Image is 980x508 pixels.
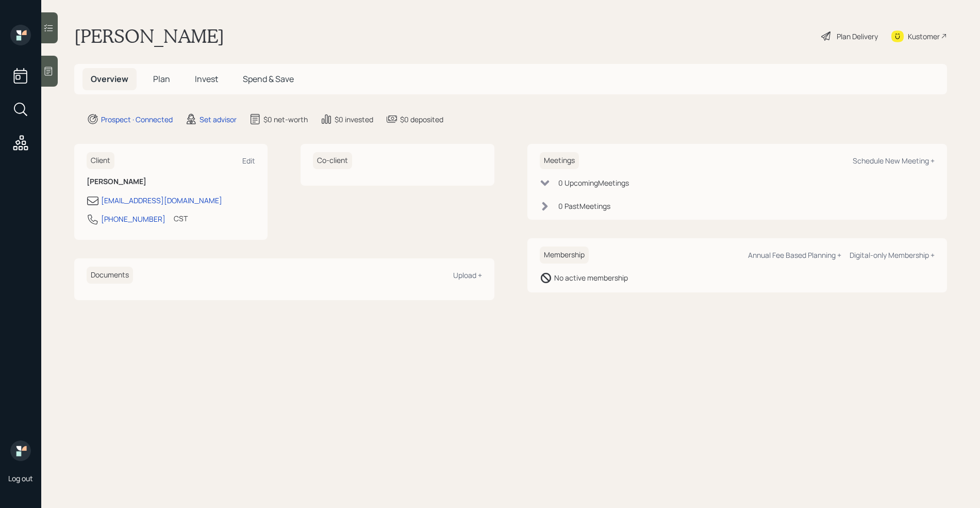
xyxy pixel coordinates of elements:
[263,114,308,125] div: $0 net-worth
[554,272,628,283] div: No active membership
[853,156,935,166] div: Schedule New Meeting +
[335,114,373,125] div: $0 invested
[837,31,878,42] div: Plan Delivery
[748,250,841,260] div: Annual Fee Based Planning +
[200,114,237,125] div: Set advisor
[91,73,128,85] span: Overview
[540,247,589,264] h6: Membership
[101,195,222,206] div: [EMAIL_ADDRESS][DOMAIN_NAME]
[558,201,610,211] div: 0 Past Meeting s
[313,152,352,169] h6: Co-client
[453,270,482,280] div: Upload +
[243,73,294,85] span: Spend & Save
[101,114,173,125] div: Prospect · Connected
[10,440,31,461] img: retirable_logo.png
[74,25,224,47] h1: [PERSON_NAME]
[540,152,579,169] h6: Meetings
[242,156,255,166] div: Edit
[400,114,443,125] div: $0 deposited
[908,31,940,42] div: Kustomer
[101,214,165,224] div: [PHONE_NUMBER]
[195,73,218,85] span: Invest
[87,177,255,186] h6: [PERSON_NAME]
[87,152,114,169] h6: Client
[558,177,629,188] div: 0 Upcoming Meeting s
[850,250,935,260] div: Digital-only Membership +
[153,73,170,85] span: Plan
[174,213,188,224] div: CST
[8,473,33,483] div: Log out
[87,267,133,284] h6: Documents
